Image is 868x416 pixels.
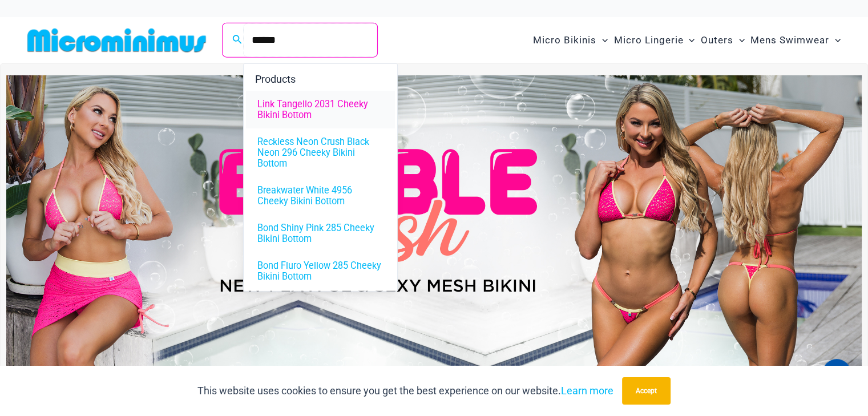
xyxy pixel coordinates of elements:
img: Bubble Mesh Highlight Pink [6,75,862,366]
a: Micro BikinisMenu ToggleMenu Toggle [530,23,611,58]
span: Bond Fluro Yellow 285 Cheeky Bikini Bottom [257,260,383,282]
a: Learn more [561,385,613,397]
span: Menu Toggle [829,26,841,55]
span: Menu Toggle [683,26,695,55]
nav: Site Navigation [528,21,845,59]
span: Micro Lingerie [613,26,683,55]
span: Bond Shiny Pink 285 Cheeky Bikini Bottom [257,223,383,244]
span: Reckless Neon Crush Black Neon 296 Cheeky Bikini Bottom [257,136,383,169]
span: Micro Bikinis [533,26,596,55]
a: OutersMenu ToggleMenu Toggle [698,23,748,58]
label: Products [246,64,395,91]
span: Outers [701,26,733,55]
button: Accept [622,377,671,405]
span: Breakwater White 4956 Cheeky Bikini Bottom [257,185,383,207]
span: Mens Swimwear [750,26,829,55]
a: Micro LingerieMenu ToggleMenu Toggle [611,23,697,58]
img: MM SHOP LOGO FLAT [23,27,211,53]
input: Search Submit [243,23,377,57]
div: Search results [243,63,398,292]
span: Menu Toggle [596,26,608,55]
a: Mens SwimwearMenu ToggleMenu Toggle [748,23,843,58]
a: Search icon link [232,33,243,47]
span: Link Tangello 2031 Cheeky Bikini Bottom [257,99,383,120]
p: This website uses cookies to ensure you get the best experience on our website. [197,382,613,399]
span: Menu Toggle [733,26,745,55]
